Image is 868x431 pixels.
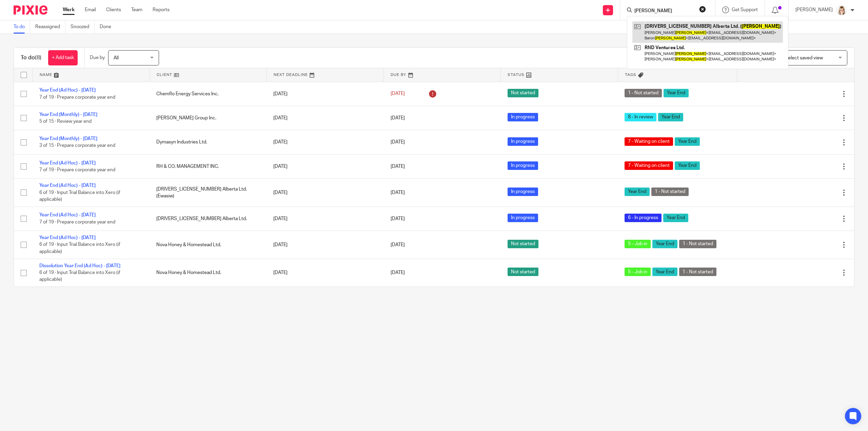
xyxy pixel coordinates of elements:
span: [DATE] [391,190,405,195]
span: In progress [508,214,538,222]
a: Snoozed [71,20,95,34]
a: Reports [153,6,170,13]
a: To do [14,20,30,34]
span: 7 - Waiting on client [625,161,673,170]
td: [DRIVERS_LICENSE_NUMBER] Alberta Ltd. [150,207,267,231]
a: Team [131,6,142,13]
span: In progress [508,188,538,196]
a: Year End (Monthly) - [DATE] [39,136,97,141]
a: Dissolution Year End (Ad Hoc) - [DATE] [39,263,120,268]
img: Pixie [14,5,47,15]
td: [DATE] [267,179,383,207]
button: Clear [699,6,706,13]
span: In progress [508,137,538,146]
span: Year End [663,214,688,222]
a: Year End (Ad Hoc) - [DATE] [39,88,96,93]
span: 7 - Waiting on client [625,137,673,146]
span: 1 - Not started [651,188,689,196]
td: [DATE] [267,130,383,154]
img: Tayler%20Headshot%20Compressed%20Resized%202.jpg [836,5,847,16]
span: 7 of 19 · Prepare corporate year end [39,95,115,100]
span: 1 - Not started [679,268,716,276]
span: 1 - Not started [625,89,662,97]
td: Nova Honey & Homestead Ltd. [150,231,267,259]
span: All [114,56,119,60]
td: [DATE] [267,154,383,178]
td: Nova Honey & Homestead Ltd. [150,259,267,287]
a: Year End (Ad Hoc) - [DATE] [39,161,96,165]
td: Chemflo Energy Services Inc. [150,82,267,106]
td: [DRIVERS_LICENSE_NUMBER] Alberta Ltd. (Ewasiw) [150,179,267,207]
a: Email [85,6,96,13]
span: 5 of 15 · Review year end [39,119,92,124]
span: Select saved view [785,56,823,60]
span: Year End [675,161,700,170]
span: Year End [675,137,700,146]
span: 1 - Not started [679,240,716,248]
span: Year End [664,89,689,97]
td: [DATE] [267,82,383,106]
a: Reassigned [35,20,65,34]
td: [PERSON_NAME] Group Inc. [150,106,267,130]
a: Done [100,20,116,34]
span: 6 of 19 · Input Trial Balance into Xero (if applicable) [39,190,120,202]
h1: To do [21,54,41,61]
span: 7 of 19 · Prepare corporate year end [39,220,115,224]
a: Clients [106,6,121,13]
td: [DATE] [267,259,383,287]
span: [DATE] [391,140,405,144]
a: Year End (Ad Hoc) - [DATE] [39,183,96,188]
a: Year End (Ad Hoc) - [DATE] [39,213,96,217]
span: [DATE] [391,164,405,169]
span: Not started [508,240,538,248]
span: Year End [658,113,683,121]
span: Year End [652,268,677,276]
span: [DATE] [391,116,405,120]
span: Not started [508,268,538,276]
td: [DATE] [267,231,383,259]
td: [DATE] [267,106,383,130]
input: Search [634,8,695,14]
a: + Add task [48,50,78,65]
td: [DATE] [267,207,383,231]
span: Year End [625,188,650,196]
span: [DATE] [391,216,405,221]
span: 5 - Job in [625,240,651,248]
a: Year End (Monthly) - [DATE] [39,112,97,117]
span: Tags [625,73,636,77]
span: 7 of 19 · Prepare corporate year end [39,168,115,172]
span: [DATE] [391,242,405,247]
span: In progress [508,161,538,170]
span: [DATE] [391,92,405,96]
span: 6 - In progress [625,214,662,222]
td: RH & CO. MANAGEMENT INC. [150,154,267,178]
span: 3 of 15 · Prepare corporate year end [39,143,115,148]
span: 5 - Job in [625,268,651,276]
span: Year End [652,240,677,248]
span: Get Support [732,7,758,12]
span: In progress [508,113,538,121]
p: Due by [90,54,105,61]
td: Dymasyn Industries Ltd. [150,130,267,154]
span: [DATE] [391,270,405,275]
a: Year End (Ad Hoc) - [DATE] [39,235,96,240]
span: 8 - In review [625,113,656,121]
span: 6 of 19 · Input Trial Balance into Xero (if applicable) [39,242,120,254]
span: 6 of 19 · Input Trial Balance into Xero (if applicable) [39,270,120,282]
span: (8) [35,55,41,60]
a: Work [63,6,75,13]
span: Not started [508,89,538,97]
p: [PERSON_NAME] [795,6,833,13]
